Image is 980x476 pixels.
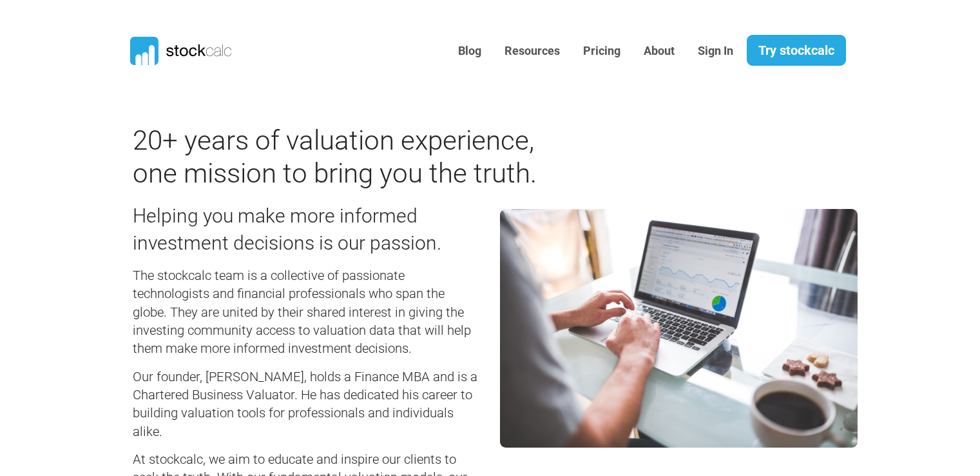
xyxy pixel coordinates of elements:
a: Resources [495,35,570,67]
h5: The stockcalc team is a collective of passionate technologists and financial professionals who sp... [133,266,481,358]
h3: Helping you make more informed investment decisions is our passion. [133,203,481,257]
a: Try stockcalc [747,35,846,66]
a: Sign In [688,35,743,67]
a: Pricing [573,35,630,67]
a: Blog [448,35,491,67]
a: About [634,35,684,67]
img: pexels-photo.jpg [500,209,858,448]
h2: 20+ years of valuation experience, one mission to bring you the truth. [133,124,542,190]
h5: Our founder, [PERSON_NAME], holds a Finance MBA and is a Chartered Business Valuator. He has dedi... [133,368,481,441]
